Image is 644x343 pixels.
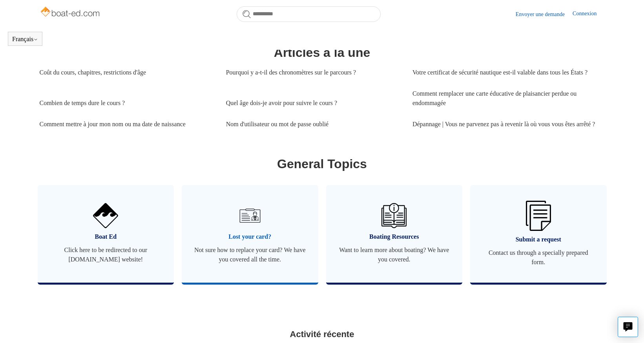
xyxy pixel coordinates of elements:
[326,185,463,283] a: Boating Resources Want to learn more about boating? We have you covered.
[40,62,214,83] a: Coût du cours, chapitres, restrictions d'âge
[381,203,407,228] img: 01HZPCYVZMCNPYXCC0DPA2R54M
[482,248,595,267] span: Contact us through a specially prepared form.
[412,114,599,135] a: Dépannage | Vous ne parvenez pas à revenir là où vous vous êtes arrêté ?
[193,232,306,241] span: Lost your card?
[226,114,401,135] a: Nom d'utilisateur ou mot de passe oublié
[573,9,604,19] a: Connexion
[40,154,605,173] h1: General Topics
[237,6,381,22] input: Rechercher
[193,245,306,264] span: Not sure how to replace your card? We have you covered all the time.
[40,5,102,20] img: Page d’accueil du Centre d’aide Boat-Ed
[40,114,214,135] a: Comment mettre à jour mon nom ou ma date de naissance
[618,317,638,337] button: Live chat
[412,83,599,114] a: Comment remplacer une carte éducative de plaisancier perdue ou endommagée
[236,202,264,229] img: 01HZPCYVT14CG9T703FEE4SFXC
[40,93,214,114] a: Combien de temps dure le cours ?
[49,232,162,241] span: Boat Ed
[482,235,595,244] span: Submit a request
[338,245,451,264] span: Want to learn more about boating? We have you covered.
[40,43,605,62] h1: Articles à la une
[226,93,401,114] a: Quel âge dois-je avoir pour suivre le cours ?
[226,62,401,83] a: Pourquoi y a-t-il des chronomètres sur le parcours ?
[470,185,607,283] a: Submit a request Contact us through a specially prepared form.
[338,232,451,241] span: Boating Resources
[182,185,318,283] a: Lost your card? Not sure how to replace your card? We have you covered all the time.
[12,36,38,43] button: Français
[38,185,174,283] a: Boat Ed Click here to be redirected to our [DOMAIN_NAME] website!
[40,328,605,341] h2: Activité récente
[412,62,599,83] a: Votre certificat de sécurité nautique est-il valable dans tous les États ?
[93,203,118,228] img: 01HZPCYVNCVF44JPJQE4DN11EA
[516,10,573,18] a: Envoyer une demande
[526,201,551,231] img: 01HZPCYW3NK71669VZTW7XY4G9
[49,245,162,264] span: Click here to be redirected to our [DOMAIN_NAME] website!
